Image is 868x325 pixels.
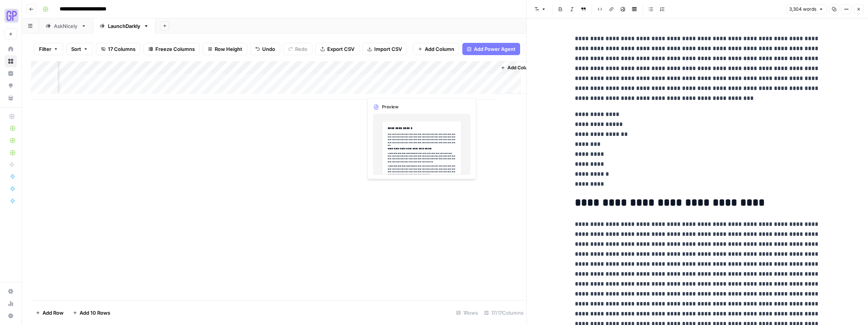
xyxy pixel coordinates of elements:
[5,9,18,23] img: Growth Plays Logo
[789,6,816,13] span: 3,304 words
[374,45,402,53] span: Import CSV
[31,307,68,319] button: Add Row
[108,22,140,30] div: LaunchDarkly
[34,43,63,55] button: Filter
[498,63,537,73] button: Add Column
[203,43,247,55] button: Row Height
[5,43,17,55] a: Home
[507,64,534,71] span: Add Column
[5,6,17,25] button: Workspace: Growth Plays
[295,45,307,53] span: Redo
[5,80,17,92] a: Opportunities
[155,45,195,53] span: Freeze Columns
[5,92,17,104] a: Your Data
[250,43,280,55] button: Undo
[425,45,454,53] span: Add Column
[283,43,312,55] button: Redo
[315,43,359,55] button: Export CSV
[39,45,51,53] span: Filter
[413,43,459,55] button: Add Column
[108,45,135,53] span: 17 Columns
[144,43,200,55] button: Freeze Columns
[5,297,17,310] a: Usage
[5,55,17,67] a: Browse
[66,43,93,55] button: Sort
[262,45,275,53] span: Undo
[93,18,155,34] a: LaunchDarkly
[362,43,407,55] button: Import CSV
[54,22,78,30] div: AskNicely
[462,43,520,55] button: Add Power Agent
[80,309,110,317] span: Add 10 Rows
[68,307,115,319] button: Add 10 Rows
[474,45,516,53] span: Add Power Agent
[42,309,64,317] span: Add Row
[96,43,140,55] button: 17 Columns
[39,18,93,34] a: AskNicely
[481,307,527,319] div: 17/17 Columns
[215,45,242,53] span: Row Height
[327,45,354,53] span: Export CSV
[71,45,81,53] span: Sort
[5,285,17,297] a: Settings
[5,67,17,80] a: Insights
[453,307,481,319] div: 1 Rows
[5,310,17,322] button: Help + Support
[786,4,827,14] button: 3,304 words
